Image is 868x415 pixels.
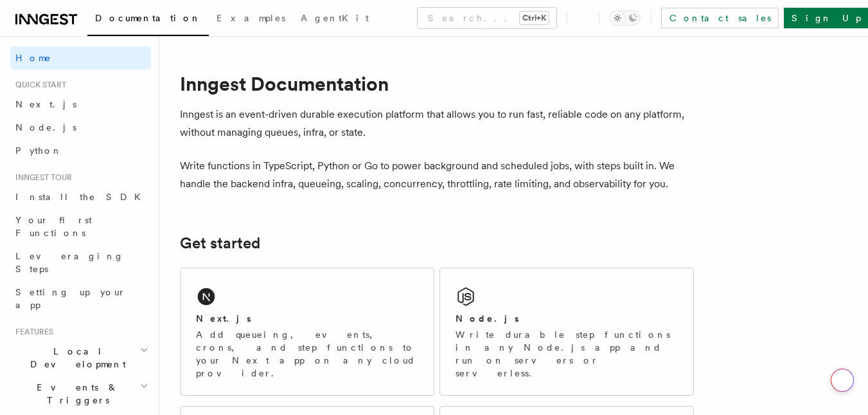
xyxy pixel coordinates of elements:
[10,93,151,116] a: Next.js
[180,106,694,142] p: Inngest is an event-driven durable execution platform that allows you to run fast, reliable code ...
[15,215,92,238] span: Your first Functions
[196,312,251,325] h2: Next.js
[10,381,140,407] span: Events & Triggers
[520,12,549,24] kbd: Ctrl+K
[15,251,124,274] span: Leveraging Steps
[10,80,66,90] span: Quick start
[10,281,151,317] a: Setting up your app
[456,312,519,325] h2: Node.js
[456,328,678,380] p: Write durable step functions in any Node.js app and run on servers or serverless.
[10,340,151,376] button: Local Development
[15,51,51,64] span: Home
[180,268,434,396] a: Next.jsAdd queueing, events, crons, and step functions to your Next app on any cloud provider.
[10,172,72,183] span: Inngest tour
[10,345,140,371] span: Local Development
[10,46,151,69] a: Home
[87,4,209,36] a: Documentation
[180,234,260,252] a: Get started
[95,13,201,23] span: Documentation
[180,72,694,95] h1: Inngest Documentation
[15,122,76,133] span: Node.js
[661,8,779,28] a: Contact sales
[10,244,151,281] a: Leveraging Steps
[10,185,151,208] a: Install the SDK
[15,99,76,109] span: Next.js
[439,268,694,396] a: Node.jsWrite durable step functions in any Node.js app and run on servers or serverless.
[209,4,293,35] a: Examples
[15,192,148,202] span: Install the SDK
[10,376,151,412] button: Events & Triggers
[10,116,151,139] a: Node.js
[180,157,694,193] p: Write functions in TypeScript, Python or Go to power background and scheduled jobs, with steps bu...
[293,4,376,35] a: AgentKit
[301,13,369,23] span: AgentKit
[217,13,285,23] span: Examples
[15,145,62,156] span: Python
[196,328,418,380] p: Add queueing, events, crons, and step functions to your Next app on any cloud provider.
[15,287,126,310] span: Setting up your app
[610,10,641,26] button: Toggle dark mode
[418,8,556,28] button: Search...Ctrl+K
[10,327,53,337] span: Features
[10,139,151,162] a: Python
[10,208,151,244] a: Your first Functions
